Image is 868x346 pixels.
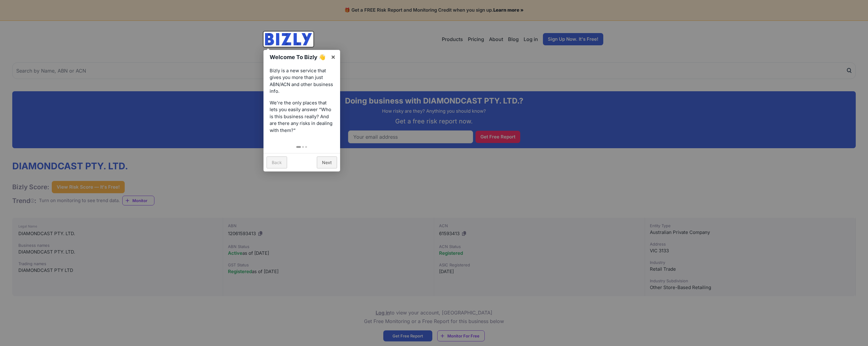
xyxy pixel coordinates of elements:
[326,50,340,64] a: ×
[270,53,328,61] h1: Welcome To Bizly 👋
[270,100,334,134] p: We're the only places that lets you easily answer “Who is this business really? And are there any...
[317,156,337,168] a: Next
[270,67,334,95] p: Bizly is a new service that gives you more than just ABN/ACN and other business info.
[267,156,287,168] a: Back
